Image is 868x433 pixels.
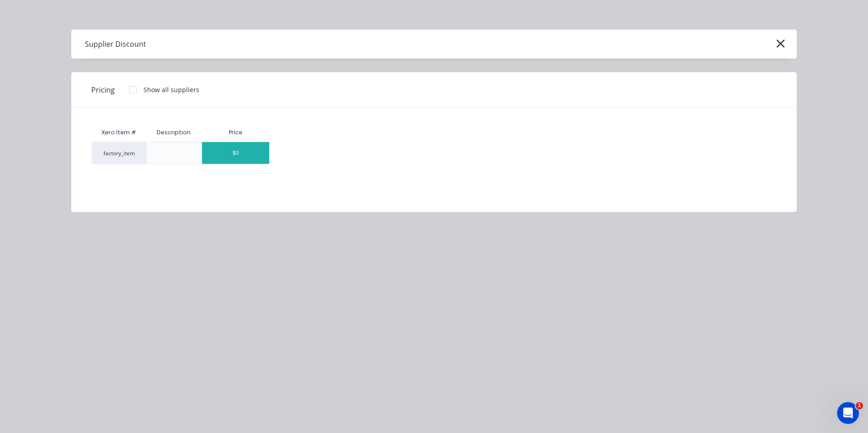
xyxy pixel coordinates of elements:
iframe: Intercom live chat [837,402,859,424]
div: $0 [202,142,269,164]
div: factory_item [92,142,146,164]
div: Supplier Discount [85,39,146,49]
span: Pricing [91,84,115,95]
div: Price [202,123,270,142]
div: Xero Item # [92,123,146,142]
div: Show all suppliers [143,85,199,94]
span: 1 [856,402,863,409]
div: Description [149,121,198,144]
